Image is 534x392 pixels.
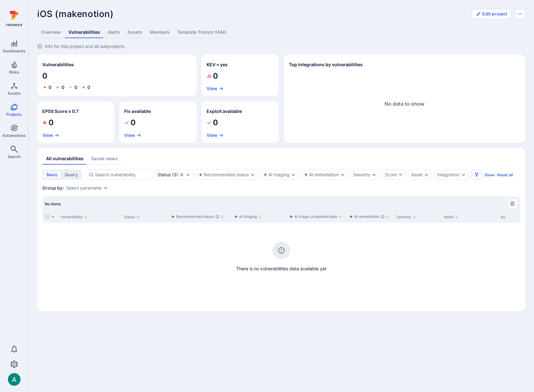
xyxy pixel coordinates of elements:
[157,172,171,177] div: Status
[353,172,370,177] button: Severity
[124,108,151,114] h2: Fix available
[173,26,231,38] a: Template Tromzo YAML
[42,133,59,138] button: View
[42,185,64,191] span: Group by:
[396,214,416,219] button: Sort by Severity
[207,86,224,91] button: View
[437,172,460,177] button: Integration
[62,171,81,178] button: query
[484,173,495,177] button: Show
[508,199,518,209] button: Manage columns
[131,118,136,128] span: 0
[234,214,257,220] div: AI triaging
[61,214,87,219] button: Sort by Vulnerability
[62,85,64,90] a: 0
[185,172,191,177] button: Expand dropdown
[424,172,429,177] button: Expand dropdown
[384,101,424,107] span: No data to show
[124,133,141,138] button: View
[8,154,21,159] span: Search
[349,214,384,220] div: AI remediation
[124,26,146,38] a: Assets
[515,9,525,19] button: Options menu
[45,214,50,219] span: Select all rows
[42,71,191,81] span: 0
[501,214,525,219] button: Sort by Asset Type
[289,214,337,220] div: AI triage completed date
[263,172,290,177] button: AI triaging
[42,61,74,68] span: Vulnerabilities
[91,155,118,162] div: Saved views
[171,214,219,220] div: Recommended status
[304,172,339,177] button: AI remediation
[146,26,173,38] a: Members
[213,118,218,128] span: 0
[461,172,466,177] button: Expand dropdown
[234,214,261,219] button: Sort by function(){return k.createElement(pN.A,{direction:"row",alignItems:"center",gap:4},k.crea...
[46,155,84,162] div: All vulnerabilities
[37,55,197,96] div: Vulnerabilities
[2,133,26,138] span: Automations
[103,185,108,190] button: Expand dropdown
[49,85,51,90] a: 0
[95,172,149,178] input: Search vulnerability
[66,185,108,190] div: grouping parameters
[444,214,458,219] button: Sort by Asset
[42,153,520,165] div: assets tabs
[37,26,525,38] div: Project tabs
[87,85,90,90] a: 0
[207,61,228,68] h2: KEV = yes
[42,223,520,272] div: no results
[472,9,511,19] button: Edit project
[8,91,21,96] span: Assets
[213,71,218,81] span: 0
[207,133,224,138] button: View
[45,43,124,50] span: Info for this project and all subprojects
[385,172,397,178] div: Score
[104,26,124,38] a: Alerts
[157,172,178,177] button: Status(3)
[42,108,79,114] h2: EPSS Score ≥ 0.7
[289,61,363,68] span: Top integrations by vulnerabilities
[340,172,345,177] button: Expand dropdown
[382,170,406,180] button: Score
[497,173,513,177] button: Reset all
[65,26,104,38] a: Vulnerabilities
[8,373,21,386] img: ACg8ocLSa5mPYBaXNx3eFu_EmspyJX0laNWN7cXOFirfQ7srZveEpg=s96-c
[124,214,140,219] button: Sort by Status
[49,118,54,128] span: 0
[171,214,224,219] button: Sort by function(){return k.createElement(pN.A,{direction:"row",alignItems:"center",gap:4},k.crea...
[45,202,61,206] span: No items
[9,70,19,74] span: Risks
[207,108,242,114] h2: Exploit available
[289,214,342,219] button: Sort by function(){return k.createElement(pN.A,{direction:"row",alignItems:"center",gap:4},k.crea...
[66,185,102,190] button: Select parameter
[6,112,22,117] span: Projects
[291,172,296,177] button: Expand dropdown
[349,214,389,219] button: Sort by function(){return k.createElement(pN.A,{direction:"row",alignItems:"center",gap:4},k.crea...
[37,9,114,19] span: iOS (makenotion)
[42,266,520,272] span: There is no vulnerabilities data available yet
[411,172,423,177] button: Asset
[3,49,26,53] span: Dashboards
[179,172,184,177] button: Clear selection
[250,172,255,177] button: Expand dropdown
[74,85,77,90] a: 0
[37,26,65,38] a: Overview
[372,172,377,177] button: Expand dropdown
[199,172,249,177] button: Recommended status
[8,373,21,386] div: Arjan Dehar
